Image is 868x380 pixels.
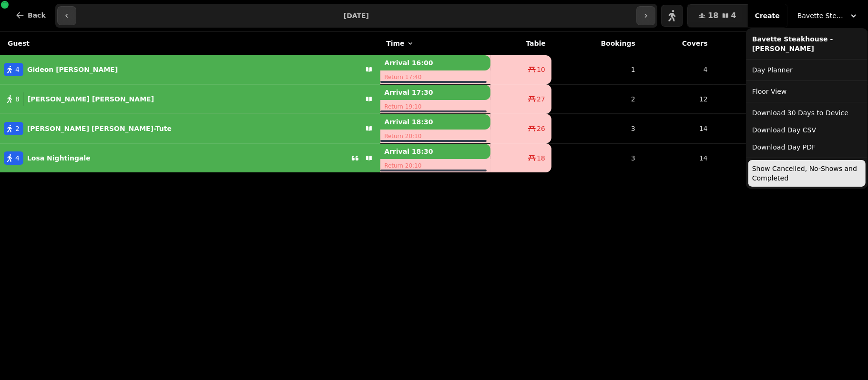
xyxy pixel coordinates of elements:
button: Download Day PDF [748,139,866,156]
a: Floor View [748,83,866,100]
span: Bavette Steakhouse - [PERSON_NAME] [797,11,845,20]
div: Bavette Steakhouse - [PERSON_NAME] [748,30,866,57]
button: Bavette Steakhouse - [PERSON_NAME] [792,7,864,24]
button: Show Cancelled, No-Shows and Completed [748,160,866,187]
div: Bavette Steakhouse - [PERSON_NAME] [746,28,868,189]
a: Day Planner [748,61,866,79]
button: Download Day CSV [748,121,866,139]
button: Download 30 Days to Device [748,104,866,121]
